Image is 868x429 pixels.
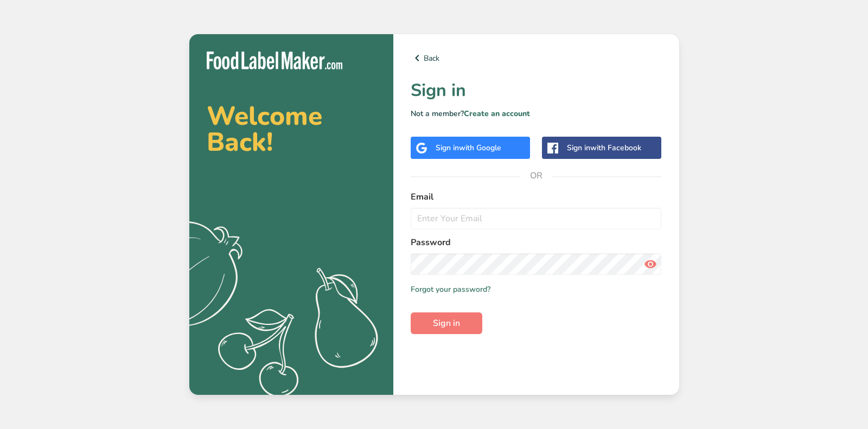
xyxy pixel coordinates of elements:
[411,52,662,65] a: Back
[464,108,530,119] a: Create an account
[433,317,460,330] span: Sign in
[459,143,501,153] span: with Google
[207,103,376,155] h2: Welcome Back!
[207,52,342,69] img: Food Label Maker
[567,142,641,153] div: Sign in
[590,143,641,153] span: with Facebook
[411,312,482,334] button: Sign in
[411,284,490,295] a: Forgot your password?
[411,208,662,229] input: Enter Your Email
[436,142,501,153] div: Sign in
[411,108,662,119] p: Not a member?
[411,236,662,249] label: Password
[411,190,662,203] label: Email
[411,78,662,104] h1: Sign in
[520,159,552,192] span: OR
